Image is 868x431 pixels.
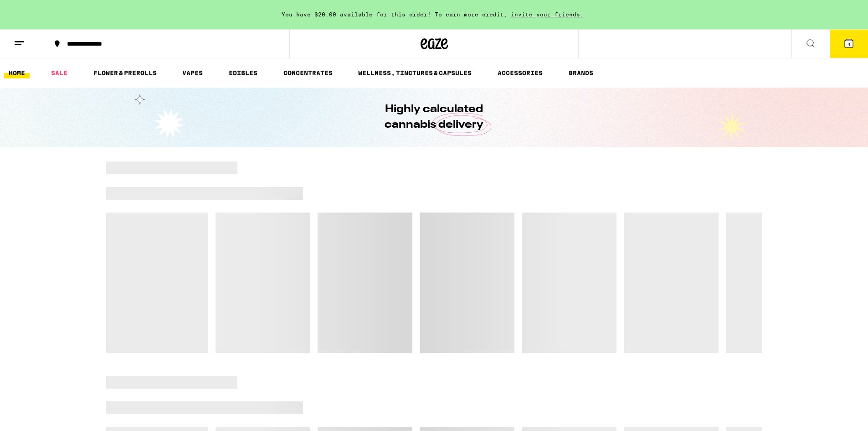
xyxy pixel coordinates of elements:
button: 4 [830,30,868,58]
a: WELLNESS, TINCTURES & CAPSULES [354,68,476,78]
span: invite your friends. [508,11,587,17]
span: You have $20.00 available for this order! To earn more credit, [282,11,508,17]
a: HOME [4,68,30,78]
span: 4 [847,42,850,47]
a: VAPES [178,68,207,78]
button: BRANDS [564,68,598,78]
a: ACCESSORIES [493,68,547,78]
h1: Highly calculated cannabis delivery [359,102,509,133]
a: EDIBLES [224,68,262,78]
a: SALE [46,68,72,78]
a: FLOWER & PREROLLS [89,68,161,78]
a: CONCENTRATES [279,68,337,78]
